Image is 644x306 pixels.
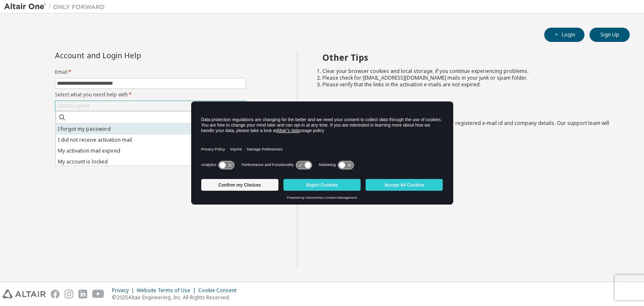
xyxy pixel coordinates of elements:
div: Cookie Consent [198,287,241,294]
img: instagram.svg [65,290,73,298]
div: Privacy [112,287,137,294]
div: Account and Login Help [55,52,208,59]
img: linkedin.svg [78,290,87,298]
label: Select what you need help with [55,91,246,98]
li: Clear your browser cookies and local storage, if you continue experiencing problems. [322,68,615,75]
img: facebook.svg [51,290,60,298]
label: Email [55,69,246,75]
div: Click to select [57,103,90,109]
img: youtube.svg [92,290,104,298]
span: with a brief description of the problem, your registered e-mail id and company details. Our suppo... [322,119,609,133]
button: Login [544,28,584,42]
h2: Other Tips [322,52,615,63]
div: Website Terms of Use [137,287,198,294]
li: Please check for [EMAIL_ADDRESS][DOMAIN_NAME] mails in your junk or spam folder. [322,75,615,81]
button: Sign Up [589,28,630,42]
li: I forgot my password [56,124,244,135]
img: Altair One [4,3,109,11]
p: © 2025 Altair Engineering, Inc. All Rights Reserved. [112,294,241,301]
li: Please verify that the links in the activation e-mails are not expired. [322,81,615,88]
h2: Not sure how to login? [322,104,615,115]
div: Click to select [55,101,246,111]
img: altair_logo.svg [3,290,46,298]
